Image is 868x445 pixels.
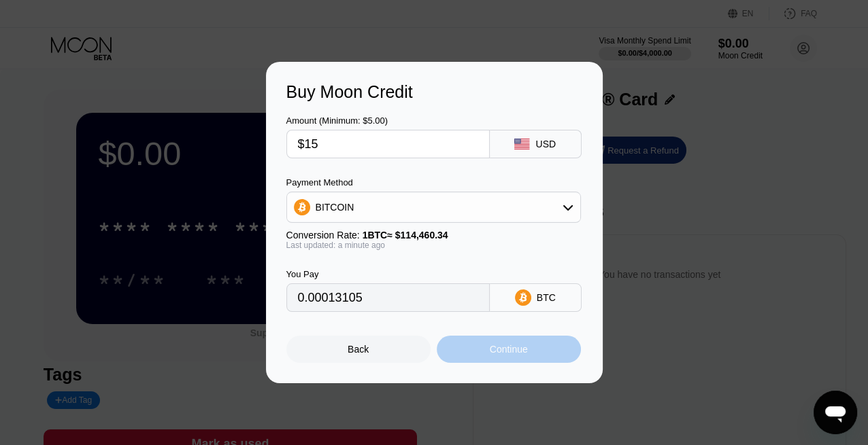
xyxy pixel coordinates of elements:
span: 1 BTC ≈ $114,460.34 [363,230,448,241]
input: $0.00 [298,130,478,158]
div: BTC [537,292,556,303]
div: Amount (Minimum: $5.00) [286,115,490,126]
div: Continue [437,336,581,363]
div: BITCOIN [316,202,354,213]
div: Conversion Rate: [286,230,581,241]
div: Payment Method [286,177,581,188]
div: Back [348,344,369,355]
div: BITCOIN [287,194,580,221]
iframe: Button to launch messaging window [814,391,857,434]
div: Last updated: a minute ago [286,241,581,250]
div: You Pay [286,269,490,279]
div: Buy Moon Credit [286,82,582,102]
div: USD [535,139,556,149]
div: Back [286,336,431,363]
div: Continue [490,344,528,355]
